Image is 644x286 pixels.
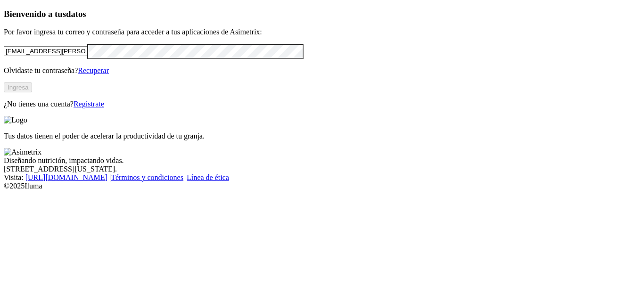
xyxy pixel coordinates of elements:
[4,156,640,165] div: Diseñando nutrición, impactando vidas.
[4,116,27,124] img: Logo
[4,28,640,36] p: Por favor ingresa tu correo y contraseña para acceder a tus aplicaciones de Asimetrix:
[111,173,183,181] a: Términos y condiciones
[78,66,109,74] a: Recuperar
[66,9,86,19] span: datos
[4,46,87,56] input: Tu correo
[4,82,32,92] button: Ingresa
[4,182,640,190] div: © 2025 Iluma
[4,9,640,19] h3: Bienvenido a tus
[4,148,41,156] img: Asimetrix
[4,173,640,182] div: Visita : | |
[74,100,104,108] a: Regístrate
[4,100,640,108] p: ¿No tienes una cuenta?
[4,165,640,173] div: [STREET_ADDRESS][US_STATE].
[4,132,640,140] p: Tus datos tienen el poder de acelerar la productividad de tu granja.
[4,66,640,75] p: Olvidaste tu contraseña?
[25,173,107,181] a: [URL][DOMAIN_NAME]
[187,173,229,181] a: Línea de ética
